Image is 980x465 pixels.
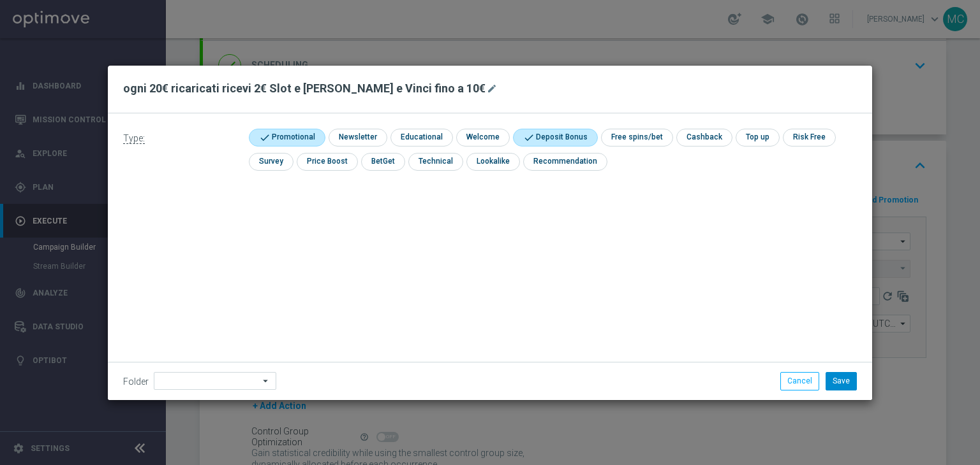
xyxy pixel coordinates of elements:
i: arrow_drop_down [260,373,272,389]
button: Cancel [780,372,819,390]
i: mode_edit [487,83,497,94]
label: Folder [123,376,149,387]
button: mode_edit [486,81,501,96]
button: Save [826,372,857,390]
h2: ogni 20€ ricaricati ricevi 2€ Slot e [PERSON_NAME] e Vinci fino a 10€ [123,81,486,96]
span: Type: [123,133,145,144]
